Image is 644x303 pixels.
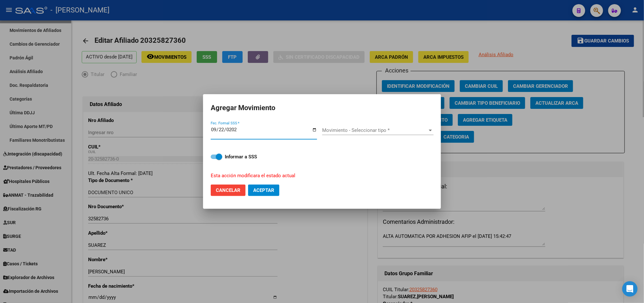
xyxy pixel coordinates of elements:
[225,154,257,160] strong: Informar a SSS
[622,281,638,297] div: Open Intercom Messenger
[211,102,433,114] h2: Agregar Movimiento
[211,172,426,179] p: Esta acción modificara el estado actual
[248,185,279,196] button: Aceptar
[216,187,240,193] span: Cancelar
[322,127,428,133] span: Movimiento - Seleccionar tipo *
[253,187,274,193] span: Aceptar
[211,185,246,196] button: Cancelar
